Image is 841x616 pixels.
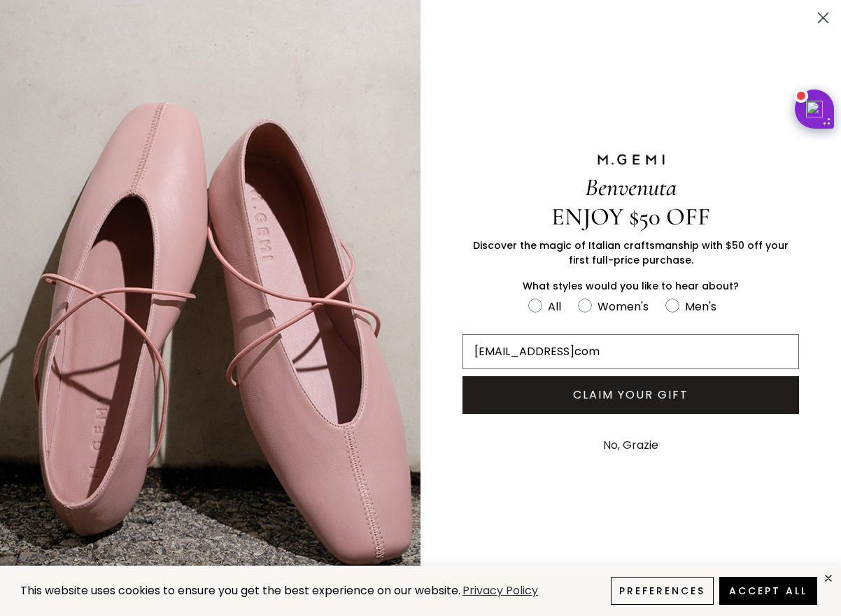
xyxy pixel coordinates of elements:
[548,298,561,315] div: All
[596,153,666,166] img: M.GEMI
[611,577,714,605] button: Preferences
[823,573,834,584] div: close
[462,334,799,369] input: Email Address
[685,298,716,315] div: Men's
[585,173,677,202] span: Benvenuta
[473,238,789,267] span: Discover the magic of Italian craftsmanship with $50 off your first full-price purchase.
[20,582,460,599] span: This website uses cookies to ensure you get the best experience on our website.
[811,6,835,30] button: Close dialog
[462,376,799,414] button: CLAIM YOUR GIFT
[719,577,817,605] button: Accept All
[460,582,540,600] a: Privacy Policy (opens in a new tab)
[523,279,739,293] span: What styles would you like to hear about?
[551,202,710,231] span: ENJOY $50 OFF
[596,428,665,463] button: No, Grazie
[598,298,649,315] div: Women's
